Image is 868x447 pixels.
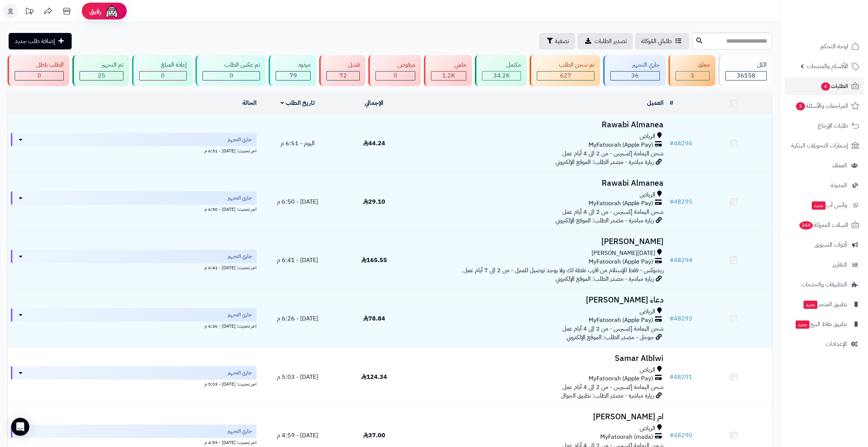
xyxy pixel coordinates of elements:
[277,197,318,206] span: [DATE] - 6:50 م
[577,33,633,49] a: تصدير الطلبات
[670,197,692,206] a: #48295
[640,132,655,141] span: الرياض
[442,71,455,80] span: 1.2K
[561,391,654,400] span: زيارة مباشرة - مصدر الطلب: تطبيق الجوال
[228,136,252,143] span: جاري التجهيز
[799,220,848,230] span: السلات المتروكة
[592,249,655,258] span: [DATE][PERSON_NAME]
[785,137,863,155] a: إشعارات التحويلات البنكية
[228,253,252,260] span: جاري التجهيز
[785,117,863,135] a: طلبات الإرجاع
[415,354,664,363] h3: Samar Alblwi
[785,176,863,194] a: المدونة
[367,55,422,86] a: مرفوض 0
[15,72,63,80] div: 0
[473,55,528,86] a: مكتمل 34.2K
[562,324,664,333] span: شحن اليمامة إكسبرس - من 2 الى 4 أيام عمل
[826,339,847,349] span: الإعدادات
[785,37,863,55] a: لوحة التحكم
[376,72,414,80] div: 0
[818,121,848,131] span: طلبات الإرجاع
[725,61,767,69] div: الكل
[670,314,674,323] span: #
[415,237,664,246] h3: [PERSON_NAME]
[228,311,252,319] span: جاري التجهيز
[785,315,863,333] a: تطبيق نقاط البيعجديد
[803,299,847,310] span: تطبيق المتجر
[537,61,594,69] div: تم شحن الطلب
[11,263,257,271] div: اخر تحديث: [DATE] - 6:41 م
[817,19,861,35] img: logo-2.png
[482,72,521,80] div: 34157
[640,366,655,374] span: الرياض
[228,428,252,435] span: جاري التجهيز
[670,256,674,265] span: #
[482,61,521,69] div: مكتمل
[667,55,716,86] a: معلق 3
[363,314,385,323] span: 78.84
[785,335,863,353] a: الإعدادات
[339,71,347,80] span: 72
[140,72,186,80] div: 0
[600,433,653,441] span: MyFatoorah (mada)
[242,98,257,107] a: الحالة
[801,279,847,290] span: التطبيقات والخدمات
[38,71,41,80] span: 0
[635,33,689,49] a: طلباتي المُوكلة
[589,374,653,383] span: MyFatoorah (Apple Pay)
[833,259,847,270] span: التقارير
[821,82,830,91] span: 4
[194,55,267,86] a: تم عكس الطلب 0
[11,418,29,436] div: Open Intercom Messenger
[562,149,664,158] span: شحن اليمامة إكسبرس - من 2 الى 4 أيام عمل
[89,7,101,16] span: رفيق
[785,276,863,294] a: التطبيقات والخدمات
[80,72,123,80] div: 25
[589,141,653,149] span: MyFatoorah (Apple Pay)
[589,258,653,266] span: MyFatoorah (Apple Pay)
[670,197,674,206] span: #
[670,372,692,381] a: #48291
[785,295,863,313] a: تطبيق المتجرجديد
[361,256,387,265] span: 165.55
[796,320,809,329] span: جديد
[139,61,187,69] div: إعادة المبلغ
[277,372,318,381] span: [DATE] - 5:03 م
[670,139,692,148] a: #48296
[528,55,601,86] a: تم شحن الطلب 627
[670,139,674,148] span: #
[670,431,692,440] a: #48290
[267,55,317,86] a: مردود 79
[785,97,863,115] a: المراجعات والأسئلة3
[493,71,510,80] span: 34.2K
[11,205,257,213] div: اخر تحديث: [DATE] - 6:50 م
[415,179,664,188] h3: Rawabi Almanea
[15,61,64,69] div: الطلب باطل
[562,207,664,216] span: شحن اليمامة إكسبرس - من 2 الى 4 أيام عمل
[811,200,847,210] span: وآتس آب
[785,156,863,174] a: العملاء
[6,55,71,86] a: الطلب باطل 0
[361,372,387,381] span: 124.34
[595,37,627,46] span: تصدير الطلبات
[277,256,318,265] span: [DATE] - 6:41 م
[830,180,847,191] span: المدونة
[566,333,654,342] span: جوجل - مصدر الطلب: الموقع الإلكتروني
[98,71,105,80] span: 25
[393,71,397,80] span: 0
[230,71,233,80] span: 0
[277,314,318,323] span: [DATE] - 6:26 م
[717,55,774,86] a: الكل36158
[277,431,318,440] span: [DATE] - 4:59 م
[11,322,257,329] div: اخر تحديث: [DATE] - 6:26 م
[791,140,848,151] span: إشعارات التحويلات البنكية
[9,33,72,49] a: إضافة طلب جديد
[670,256,692,265] a: #48294
[737,71,755,80] span: 36158
[326,61,360,69] div: فشل
[228,369,252,377] span: جاري التجهيز
[276,61,310,69] div: مردود
[670,431,674,440] span: #
[814,240,847,250] span: أدوات التسويق
[203,72,260,80] div: 0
